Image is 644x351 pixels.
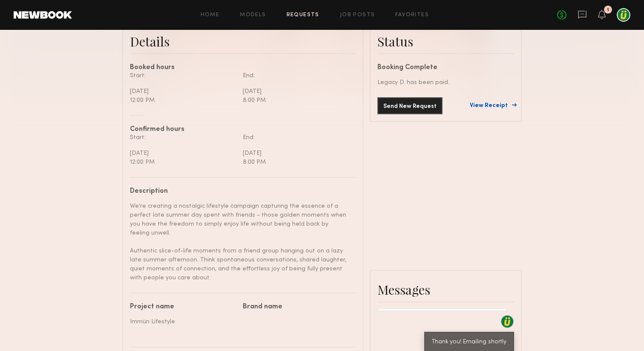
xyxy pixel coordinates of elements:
a: Home [201,12,220,18]
div: 12:00 PM [130,158,236,167]
div: End: [243,71,349,80]
a: Favorites [395,12,429,18]
div: Immün Lifestyle [130,317,236,326]
div: Thank you! Emailing shortly [432,337,506,347]
button: Send New Request [377,97,443,114]
div: Start: [130,71,236,80]
div: [DATE] [243,87,349,96]
div: Confirmed hours [130,126,356,133]
div: Booked hours [130,64,356,71]
div: [DATE] [130,87,236,96]
div: Project name [130,304,236,310]
div: We’re creating a nostalgic lifestyle campaign capturing the essence of a perfect late summer day ... [130,202,349,282]
div: 1 [607,8,609,12]
div: Legacy D. has been paid. [377,78,514,87]
div: 12:00 PM [130,96,236,105]
a: Requests [287,12,319,18]
div: Details [130,33,356,50]
div: End: [243,133,349,142]
a: Models [240,12,266,18]
a: Job Posts [340,12,375,18]
div: 8:00 PM [243,96,349,105]
div: Start: [130,133,236,142]
div: [DATE] [243,149,349,158]
div: Status [377,33,514,50]
a: View Receipt [470,103,514,109]
div: Booking Complete [377,64,514,71]
div: Brand name [243,304,349,310]
div: Messages [377,281,514,298]
div: 8:00 PM [243,158,349,167]
div: [DATE] [130,149,236,158]
div: Description [130,188,349,195]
